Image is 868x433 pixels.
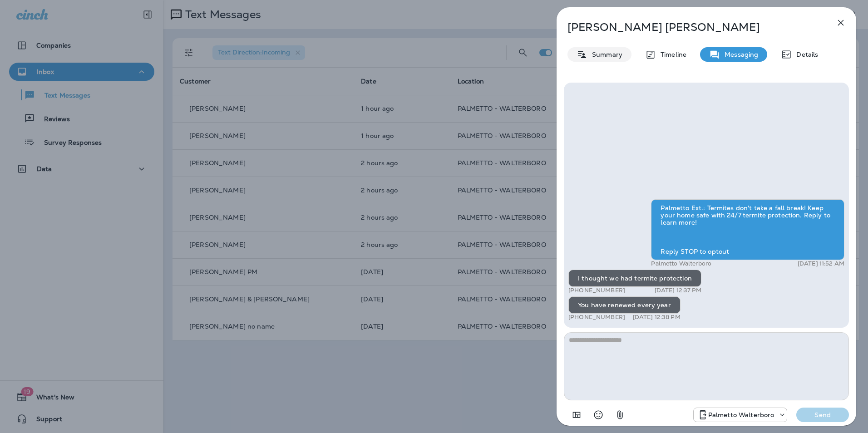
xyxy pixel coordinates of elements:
div: Palmetto Ext.: Termites don't take a fall break! Keep your home safe with 24/7 termite protection... [651,199,844,260]
p: Palmetto Walterboro [651,260,711,267]
p: Summary [587,51,622,58]
div: +1 (843) 549-4955 [694,409,787,420]
p: Timeline [656,51,686,58]
p: [DATE] 11:52 AM [798,260,844,267]
p: [PHONE_NUMBER] [568,314,625,321]
p: [DATE] 12:38 PM [633,314,681,321]
p: [PERSON_NAME] [PERSON_NAME] [567,21,815,34]
p: Messaging [720,51,758,58]
div: I thought we had termite protection [568,270,701,287]
p: [PHONE_NUMBER] [568,287,625,294]
button: Select an emoji [589,406,607,424]
p: [DATE] 12:37 PM [655,287,701,294]
p: Palmetto Walterboro [708,411,774,418]
p: Details [792,51,818,58]
div: You have renewed every year [568,296,681,314]
button: Add in a premade template [567,406,586,424]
